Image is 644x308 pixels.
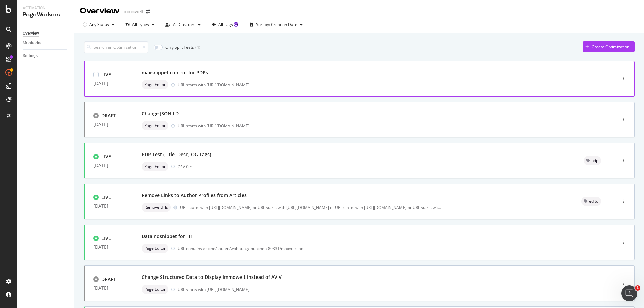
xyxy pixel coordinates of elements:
[163,19,203,30] button: All Creators
[93,285,125,291] div: [DATE]
[93,163,125,168] div: [DATE]
[84,41,148,53] input: Search an Optimization
[93,244,125,250] div: [DATE]
[142,203,171,212] div: neutral label
[144,124,166,128] span: Page Editor
[93,122,125,127] div: [DATE]
[23,30,69,37] a: Overview
[165,44,194,50] div: Only Split Tests
[438,205,441,210] span: ...
[89,23,109,27] div: Any Status
[23,5,69,11] div: Activation
[123,19,157,30] button: All Types
[142,192,247,199] div: Remove Links to Author Profiles from Articles
[178,123,588,129] div: URL starts with [URL][DOMAIN_NAME]
[583,41,635,52] button: Create Optimization
[93,81,125,86] div: [DATE]
[80,5,120,17] div: Overview
[144,287,166,291] span: Page Editor
[93,203,125,209] div: [DATE]
[178,246,588,251] div: URL contains /suche/kaufen/wohnung/munchen-80331/maxvorstadt
[144,83,166,87] span: Page Editor
[142,285,168,294] div: neutral label
[142,110,179,117] div: Change JSON LD
[256,23,297,27] div: Sort by: Creation Date
[209,19,241,30] button: All Tags
[180,205,441,210] div: URL starts with [URL][DOMAIN_NAME] or URL starts with [URL][DOMAIN_NAME] or URL starts with [URL]...
[247,19,305,30] button: Sort by: Creation Date
[23,52,38,59] div: Settings
[132,23,149,27] div: All Types
[591,159,598,163] span: pdp
[146,9,150,14] div: arrow-right-arrow-left
[584,156,601,165] div: neutral label
[142,233,193,240] div: Data nosnippet for H1
[142,151,211,158] div: PDP Test (Title, Desc, OG Tags)
[101,235,111,242] div: LIVE
[23,52,69,59] a: Settings
[144,246,166,250] span: Page Editor
[218,23,233,27] div: All Tags
[635,285,640,291] span: 1
[122,8,143,15] div: Immowelt
[195,44,200,50] div: ( 4 )
[23,30,39,37] div: Overview
[23,40,69,47] a: Monitoring
[581,197,601,206] div: neutral label
[142,69,208,76] div: maxsnippet control for PDPs
[178,164,192,170] div: CSV file
[23,11,69,19] div: PageWorkers
[144,165,166,169] span: Page Editor
[621,285,637,301] iframe: Intercom live chat
[23,40,43,47] div: Monitoring
[142,80,168,89] div: neutral label
[178,82,588,88] div: URL starts with [URL][DOMAIN_NAME]
[178,287,588,292] div: URL starts with [URL][DOMAIN_NAME]
[142,121,168,130] div: neutral label
[80,19,117,30] button: Any Status
[142,162,168,171] div: neutral label
[142,244,168,253] div: neutral label
[101,194,111,201] div: LIVE
[101,276,116,283] div: DRAFT
[142,274,282,281] div: Change Structured Data to Display immowelt instead of AVIV
[144,205,168,209] span: Remove Urls
[589,199,598,203] span: edito
[101,153,111,160] div: LIVE
[592,44,629,50] div: Create Optimization
[101,112,116,119] div: DRAFT
[173,23,195,27] div: All Creators
[233,21,239,27] div: Tooltip anchor
[101,71,111,78] div: LIVE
